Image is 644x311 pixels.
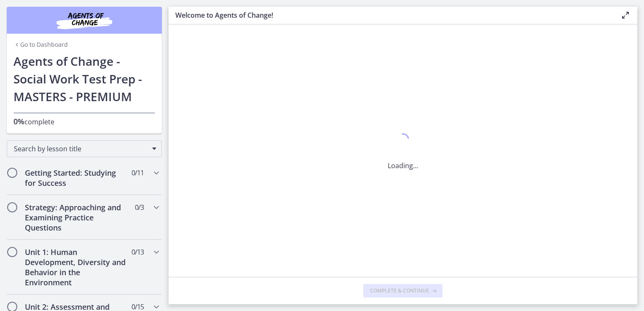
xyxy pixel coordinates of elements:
[175,10,607,20] h3: Welcome to Agents of Change!
[7,140,162,157] div: Search by lesson title
[388,161,418,171] p: Loading...
[388,131,418,150] div: 1
[13,40,68,49] a: Go to Dashboard
[13,116,24,126] span: 0%
[14,144,148,153] span: Search by lesson title
[370,287,429,294] span: Complete & continue
[131,247,144,257] span: 0 / 13
[25,168,128,188] h2: Getting Started: Studying for Success
[13,116,155,127] p: complete
[363,284,443,298] button: Complete & continue
[25,202,128,233] h2: Strategy: Approaching and Examining Practice Questions
[135,202,144,212] span: 0 / 3
[13,52,155,105] h1: Agents of Change - Social Work Test Prep - MASTERS - PREMIUM
[25,247,128,287] h2: Unit 1: Human Development, Diversity and Behavior in the Environment
[34,10,135,30] img: Agents of Change
[131,168,144,178] span: 0 / 11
